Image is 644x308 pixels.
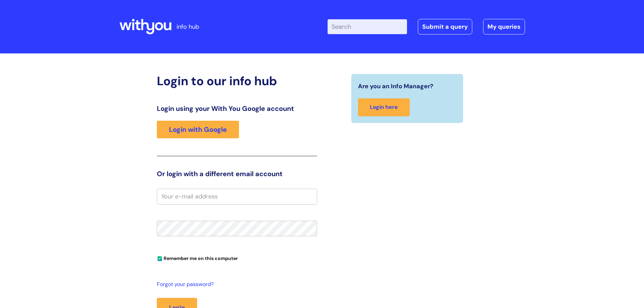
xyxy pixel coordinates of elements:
div: You can uncheck this option if you're logging in from a shared device [157,253,317,263]
h3: Or login with a different email account [157,170,317,178]
a: Login with Google [157,121,239,138]
input: Remember me on this computer [158,257,162,261]
span: Are you an Info Manager? [358,81,433,92]
a: Forgot your password? [157,280,314,289]
label: Remember me on this computer [157,254,238,261]
input: Your e-mail address [157,189,317,204]
h3: Login using your With You Google account [157,104,317,113]
input: Search [328,19,407,34]
p: info hub [176,21,199,32]
a: My queries [483,19,525,34]
h2: Login to our info hub [157,74,317,88]
a: Submit a query [418,19,472,34]
a: Login here [358,98,410,116]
